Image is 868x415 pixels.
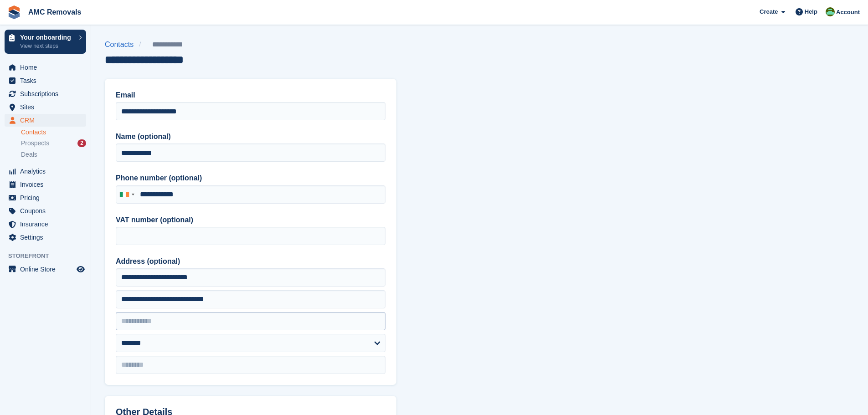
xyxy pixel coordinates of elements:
[5,205,86,217] a: menu
[20,87,75,100] span: Subscriptions
[20,42,74,50] p: View next steps
[20,178,75,191] span: Invoices
[5,30,86,54] a: Your onboarding View next steps
[20,34,74,41] p: Your onboarding
[20,263,75,276] span: Online Store
[116,256,385,267] label: Address (optional)
[5,101,86,113] a: menu
[77,139,86,147] div: 2
[21,150,37,159] span: Deals
[836,8,860,17] span: Account
[5,114,86,127] a: menu
[8,251,91,261] span: Storefront
[5,87,86,100] a: menu
[20,218,75,231] span: Insurance
[760,7,778,16] span: Create
[5,218,86,231] a: menu
[105,39,139,50] a: Contacts
[5,74,86,87] a: menu
[20,231,75,244] span: Settings
[5,231,86,244] a: menu
[75,264,86,275] a: Preview store
[116,131,385,142] label: Name (optional)
[21,128,86,137] a: Contacts
[5,178,86,191] a: menu
[5,165,86,178] a: menu
[826,7,835,16] img: Kayleigh Deegan
[20,61,75,74] span: Home
[21,139,49,148] span: Prospects
[116,173,385,184] label: Phone number (optional)
[20,191,75,204] span: Pricing
[5,61,86,74] a: menu
[20,74,75,87] span: Tasks
[20,101,75,113] span: Sites
[5,263,86,276] a: menu
[25,5,85,20] a: AMC Removals
[116,215,385,225] label: VAT number (optional)
[105,39,207,50] nav: breadcrumbs
[20,165,75,178] span: Analytics
[21,138,86,148] a: Prospects 2
[21,150,86,159] a: Deals
[20,114,75,127] span: CRM
[116,186,137,203] div: Ireland: +353
[116,90,385,101] label: Email
[7,5,21,19] img: stora-icon-8386f47178a22dfd0bd8f6a31ec36ba5ce8667c1dd55bd0f319d3a0aa187defe.svg
[805,7,817,16] span: Help
[20,205,75,217] span: Coupons
[5,191,86,204] a: menu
